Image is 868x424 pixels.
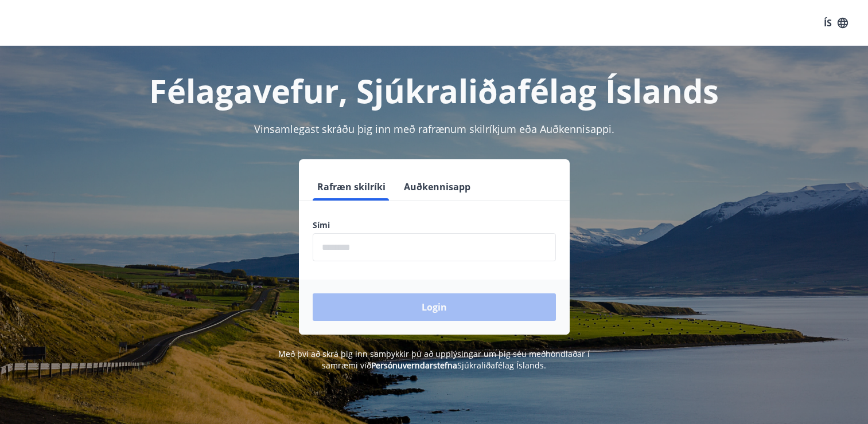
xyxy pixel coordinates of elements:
[313,173,390,201] button: Rafræn skilríki
[399,173,475,201] button: Auðkennisapp
[818,13,854,33] button: ÍS
[371,360,457,371] a: Persónuverndarstefna
[313,219,556,231] label: Sími
[278,348,590,371] span: Með því að skrá þig inn samþykkir þú að upplýsingar um þig séu meðhöndlaðar í samræmi við Sjúkral...
[35,69,834,112] h1: Félagavefur, Sjúkraliðafélag Íslands
[254,122,614,136] span: Vinsamlegast skráðu þig inn með rafrænum skilríkjum eða Auðkennisappi.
